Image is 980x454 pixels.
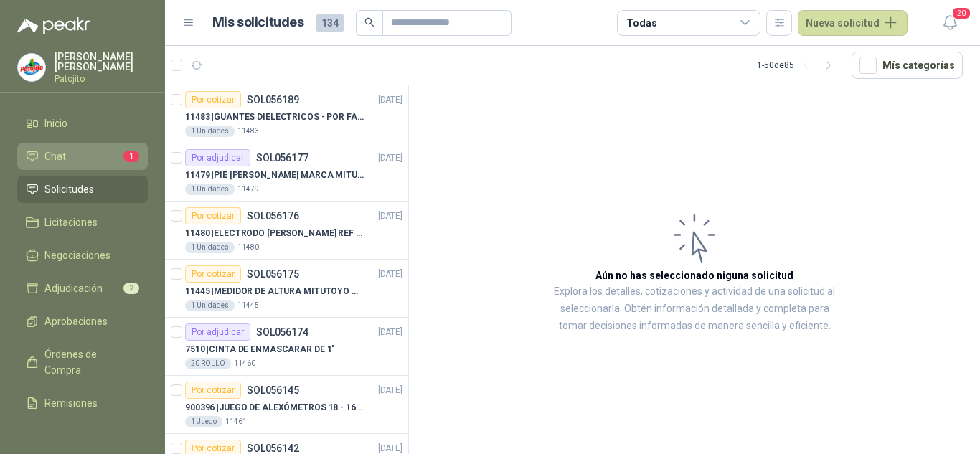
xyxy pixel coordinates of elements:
[378,384,402,397] p: [DATE]
[185,382,241,399] div: Por cotizar
[757,54,840,77] div: 1 - 50 de 85
[17,209,148,236] a: Licitaciones
[17,143,148,170] a: Chat1
[17,275,148,302] a: Adjudicación2
[185,207,241,224] div: Por cotizar
[852,52,963,79] button: Mís categorías
[237,126,259,137] p: 11483
[17,341,148,384] a: Órdenes de Compra
[316,14,344,32] span: 134
[237,184,259,195] p: 11479
[17,242,148,269] a: Negociaciones
[595,268,793,283] h3: Aún no has seleccionado niguna solicitud
[552,283,837,335] p: Explora los detalles, cotizaciones y actividad de una solicitud al seleccionarla. Obtén informaci...
[185,126,235,137] div: 1 Unidades
[798,10,908,36] button: Nueva solicitud
[378,326,402,339] p: [DATE]
[44,148,66,164] span: Chat
[44,247,110,263] span: Negociaciones
[247,211,299,221] p: SOL056176
[378,209,402,223] p: [DATE]
[378,151,402,165] p: [DATE]
[165,143,408,202] a: Por adjudicarSOL056177[DATE] 11479 |PIE [PERSON_NAME] MARCA MITUTOYO REF [PHONE_NUMBER]1 Unidades...
[17,17,90,34] img: Logo peakr
[185,110,364,124] p: 11483 | GUANTES DIELECTRICOS - POR FAVOR ADJUNTAR SU FICHA TECNICA
[951,6,971,20] span: 20
[185,323,250,341] div: Por adjudicar
[44,115,67,131] span: Inicio
[237,300,259,311] p: 11445
[364,17,374,27] span: search
[55,75,148,83] p: Patojito
[185,416,222,427] div: 1 Juego
[256,153,308,163] p: SOL056177
[44,214,98,230] span: Licitaciones
[185,184,235,195] div: 1 Unidades
[55,52,148,72] p: [PERSON_NAME] [PERSON_NAME]
[185,343,335,356] p: 7510 | CINTA DE ENMASCARAR DE 1"
[17,308,148,335] a: Aprobaciones
[247,95,299,105] p: SOL056189
[234,358,255,369] p: 11460
[165,85,408,143] a: Por cotizarSOL056189[DATE] 11483 |GUANTES DIELECTRICOS - POR FAVOR ADJUNTAR SU FICHA TECNICA1 Uni...
[378,93,402,107] p: [DATE]
[247,269,299,279] p: SOL056175
[17,176,148,203] a: Solicitudes
[237,242,259,253] p: 11480
[256,327,308,337] p: SOL056174
[225,416,247,427] p: 11461
[44,346,134,378] span: Órdenes de Compra
[165,318,408,376] a: Por adjudicarSOL056174[DATE] 7510 |CINTA DE ENMASCARAR DE 1"20 ROLLO11460
[165,376,408,434] a: Por cotizarSOL056145[DATE] 900396 |JUEGO DE ALEXÓMETROS 18 - 160 mm x 0,01 mm 2824-S31 Juego11461
[185,242,235,253] div: 1 Unidades
[44,395,98,411] span: Remisiones
[123,283,139,294] span: 2
[123,151,139,162] span: 1
[185,265,241,283] div: Por cotizar
[185,149,250,166] div: Por adjudicar
[185,358,231,369] div: 20 ROLLO
[185,401,364,415] p: 900396 | JUEGO DE ALEXÓMETROS 18 - 160 mm x 0,01 mm 2824-S3
[378,268,402,281] p: [DATE]
[44,181,94,197] span: Solicitudes
[44,280,103,296] span: Adjudicación
[247,443,299,453] p: SOL056142
[212,12,304,33] h1: Mis solicitudes
[165,260,408,318] a: Por cotizarSOL056175[DATE] 11445 |MEDIDOR DE ALTURA MITUTOYO QM-Height 518-2451 Unidades11445
[185,300,235,311] div: 1 Unidades
[185,227,364,240] p: 11480 | ELECTRODO [PERSON_NAME] REF HI1131B
[18,54,45,81] img: Company Logo
[185,91,241,108] div: Por cotizar
[44,313,108,329] span: Aprobaciones
[937,10,963,36] button: 20
[165,202,408,260] a: Por cotizarSOL056176[DATE] 11480 |ELECTRODO [PERSON_NAME] REF HI1131B1 Unidades11480
[185,169,364,182] p: 11479 | PIE [PERSON_NAME] MARCA MITUTOYO REF [PHONE_NUMBER]
[17,389,148,417] a: Remisiones
[17,110,148,137] a: Inicio
[185,285,364,298] p: 11445 | MEDIDOR DE ALTURA MITUTOYO QM-Height 518-245
[247,385,299,395] p: SOL056145
[626,15,656,31] div: Todas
